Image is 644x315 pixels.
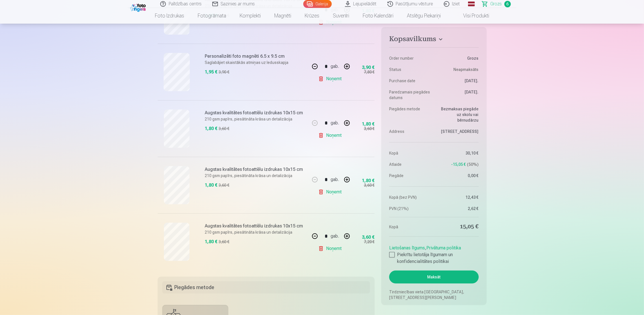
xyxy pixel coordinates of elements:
[389,271,478,283] button: Maksāt
[389,162,431,167] dt: Atlaide
[389,289,478,300] p: Tirdzniecības vieta [GEOGRAPHIC_DATA], [STREET_ADDRESS][PERSON_NAME]
[426,245,461,251] a: Privātuma politika
[437,89,479,100] dd: [DATE].
[467,162,479,167] span: 50 %
[437,55,479,61] dd: Grozs
[364,182,375,188] div: 3,60 €
[454,67,479,72] span: Neapmaksāts
[389,55,431,61] dt: Order number
[437,223,479,231] dd: 15,05 €
[162,281,370,294] h5: Piegādes metode
[389,78,431,84] dt: Purchase date
[389,173,431,178] dt: Piegāde
[318,243,344,254] a: Noņemt
[364,126,375,131] div: 3,60 €
[437,129,479,134] dd: [STREET_ADDRESS]
[362,236,375,239] div: 3,60 €
[205,53,307,60] h6: Personalizēti foto magnēti 6.5 x 9.5 cm
[233,8,268,24] a: Komplekti
[437,106,479,123] dd: Bezmaksas piegāde uz skolu vai bērnudārzu
[205,182,218,189] div: 1,80 €
[298,8,326,24] a: Krūzes
[389,67,431,72] dt: Status
[389,195,431,200] dt: Kopā (bez PVN)
[356,8,400,24] a: Foto kalendāri
[205,69,218,75] div: 1,95 €
[191,8,233,24] a: Fotogrāmata
[362,66,375,69] div: 3,90 €
[362,122,375,126] div: 1,80 €
[491,1,502,7] span: Grozs
[331,60,339,73] div: gab.
[205,116,307,122] p: 210 gsm papīrs, piesātināta krāsa un detalizācija
[400,8,447,24] a: Atslēgu piekariņi
[389,251,478,265] label: Piekrītu lietotāja līgumam un konfidencialitātes politikai
[389,242,478,265] div: ,
[504,1,511,7] span: 6
[219,126,229,131] div: 3,60 €
[205,110,307,116] h6: Augstas kvalitātes fotoattēlu izdrukas 10x15 cm
[205,173,307,178] p: 210 gsm papīrs, piesātināta krāsa un detalizācija
[318,130,344,141] a: Noņemt
[447,8,496,24] a: Visi produkti
[389,129,431,134] dt: Address
[389,106,431,123] dt: Piegādes metode
[219,239,229,245] div: 3,60 €
[205,229,307,235] p: 210 gsm papīrs, piesātināta krāsa un detalizācija
[437,206,479,211] dd: 2,62 €
[219,69,229,75] div: 3,90 €
[389,223,431,231] dt: Kopā
[437,78,479,84] dd: [DATE].
[437,150,479,156] dd: 30,10 €
[362,179,375,182] div: 1,80 €
[205,238,218,245] div: 1,80 €
[148,8,191,24] a: Foto izdrukas
[130,2,147,12] img: /fa1
[437,195,479,200] dd: 12,43 €
[451,162,466,167] span: -15,05 €
[389,89,431,100] dt: Paredzamais piegādes datums
[437,173,479,178] dd: 0,00 €
[331,229,339,243] div: gab.
[389,150,431,156] dt: Kopā
[205,125,218,132] div: 1,80 €
[205,60,307,65] p: Saglabājiet skaistākās atmiņas uz ledusskapja
[268,8,298,24] a: Magnēti
[205,166,307,173] h6: Augstas kvalitātes fotoattēlu izdrukas 10x15 cm
[364,69,375,75] div: 7,80 €
[331,116,339,130] div: gab.
[326,8,356,24] a: Suvenīri
[219,182,229,188] div: 3,60 €
[389,35,478,45] button: Kopsavilkums
[205,223,307,229] h6: Augstas kvalitātes fotoattēlu izdrukas 10x15 cm
[318,73,344,84] a: Noņemt
[331,173,339,186] div: gab.
[389,206,431,211] dt: PVN (21%)
[364,239,375,245] div: 7,20 €
[389,245,425,251] a: Lietošanas līgums
[318,186,344,198] a: Noņemt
